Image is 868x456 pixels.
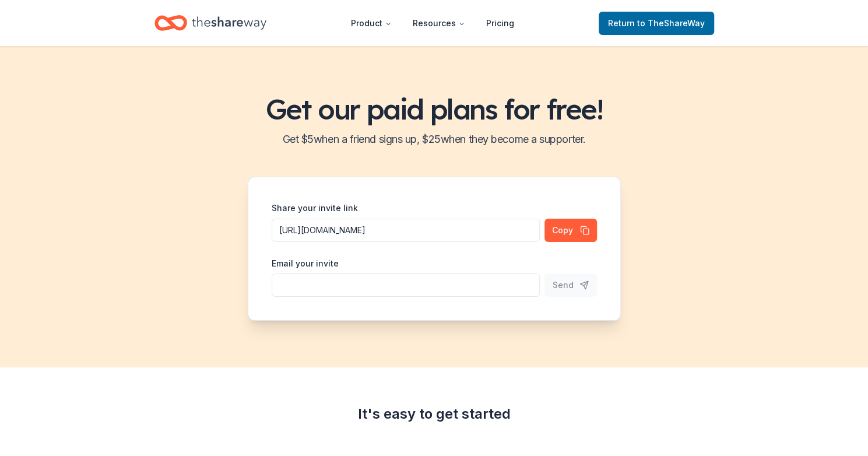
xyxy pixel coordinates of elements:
[154,405,714,423] div: It's easy to get started
[342,12,401,35] button: Product
[544,219,597,242] button: Copy
[154,9,266,37] a: Home
[477,12,523,35] a: Pricing
[637,18,705,28] span: to TheShareWay
[272,202,358,214] label: Share your invite link
[608,16,705,30] span: Return
[599,12,714,35] a: Returnto TheShareWay
[14,130,854,149] h2: Get $ 5 when a friend signs up, $ 25 when they become a supporter.
[272,258,339,269] label: Email your invite
[342,9,523,37] nav: Main
[403,12,475,35] button: Resources
[14,93,854,125] h1: Get our paid plans for free!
